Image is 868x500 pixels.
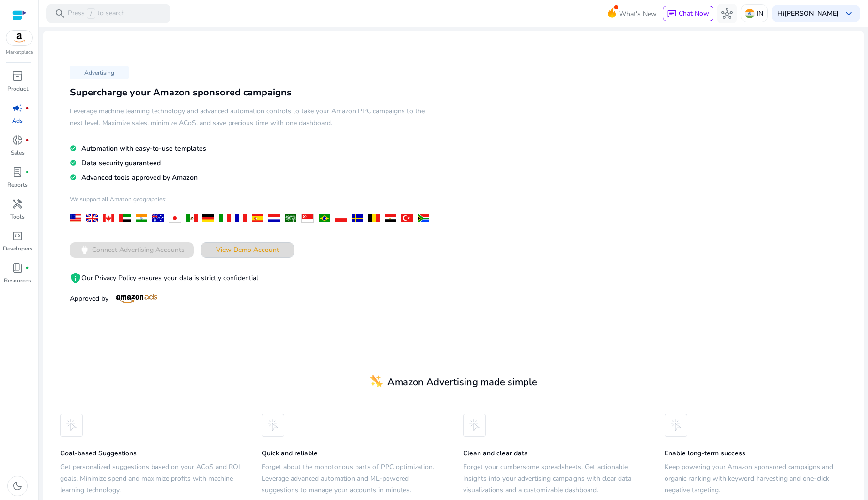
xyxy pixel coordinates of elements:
button: hub [717,4,737,23]
p: Press to search [68,8,125,19]
span: What's New [619,5,657,22]
h5: Forget about the monotonous parts of PPC optimization. Leverage advanced automation and ML-powere... [262,461,444,496]
h5: Enable long-term success [665,450,847,458]
span: inventory_2 [12,70,23,82]
h5: Clean and clear data [463,450,645,458]
button: chatChat Now [663,6,713,21]
p: Our Privacy Policy ensures your data is strictly confidential [70,272,434,284]
span: book_4 [12,262,23,274]
p: Ads [12,116,23,125]
span: Advanced tools approved by Amazon [81,173,198,182]
span: code_blocks [12,230,23,242]
p: Sales [11,148,25,157]
p: Marketplace [6,49,33,56]
p: IN [757,5,763,22]
p: Developers [3,244,32,253]
h5: Leverage machine learning technology and advanced automation controls to take your Amazon PPC cam... [70,106,434,129]
span: fiber_manual_record [25,170,29,174]
img: in.svg [745,9,755,18]
button: View Demo Account [201,242,294,258]
span: / [87,8,95,19]
span: fiber_manual_record [25,266,29,270]
p: Approved by [70,294,434,304]
mat-icon: privacy_tip [70,272,81,284]
span: campaign [12,102,23,114]
h5: Get personalized suggestions based on your ACoS and ROI goals. Minimize spend and maximize profit... [60,461,242,496]
mat-icon: check_circle [70,173,77,182]
b: [PERSON_NAME] [784,9,839,18]
span: hub [721,8,733,19]
span: donut_small [12,134,23,146]
span: View Demo Account [216,245,279,255]
span: lab_profile [12,166,23,178]
img: amazon.svg [6,31,32,45]
span: search [54,8,66,19]
span: Chat Now [679,9,709,18]
p: Tools [10,212,25,221]
p: Advertising [70,66,129,79]
mat-icon: check_circle [70,159,77,167]
p: Reports [7,180,28,189]
p: Resources [4,276,31,285]
h3: Supercharge your Amazon sponsored campaigns [70,87,434,98]
span: fiber_manual_record [25,106,29,110]
span: handyman [12,198,23,210]
span: keyboard_arrow_down [843,8,854,19]
h4: We support all Amazon geographies: [70,195,434,210]
h5: Keep powering your Amazon sponsored campaigns and organic ranking with keyword harvesting and one... [665,461,847,496]
mat-icon: check_circle [70,144,77,153]
span: chat [667,9,677,19]
span: Automation with easy-to-use templates [81,144,206,153]
h5: Quick and reliable [262,450,444,458]
p: Hi [777,10,839,17]
p: Product [7,84,28,93]
span: Amazon Advertising made simple [387,375,537,389]
span: Data security guaranteed [81,158,161,168]
h5: Forget your cumbersome spreadsheets. Get actionable insights into your advertising campaigns with... [463,461,645,496]
span: dark_mode [12,480,23,492]
h5: Goal-based Suggestions [60,450,242,458]
span: fiber_manual_record [25,138,29,142]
